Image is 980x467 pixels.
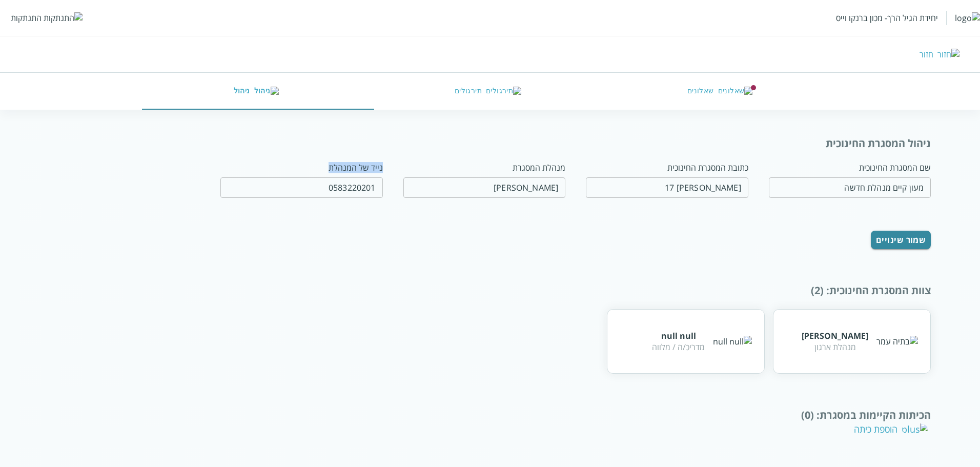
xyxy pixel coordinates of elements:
img: logo [955,12,980,24]
div: כתובת המסגרת החינוכית [586,162,748,173]
input: כתובת המסגרת החינוכית [586,177,748,198]
div: נייד של המנהלת [220,162,383,173]
input: נייד של המנהלת [220,177,383,198]
div: הכיתות הקיימות במסגרת : (0) [49,408,931,422]
button: ניהול [142,73,374,110]
img: plus [902,423,928,435]
img: חזור [937,49,959,60]
div: null null [652,330,705,341]
button: שאלונים [606,73,838,110]
div: חזור [920,49,933,60]
button: תירגולים [374,73,606,110]
div: התנתקות [11,12,42,24]
img: בתיה עמר [876,336,918,347]
div: יחידת הגיל הרך- מכון ברנקו וייס [836,12,938,24]
div: שם המסגרת החינוכית [769,162,931,173]
img: שאלונים [718,87,753,96]
input: שם המסגרת החינוכית [769,177,931,198]
button: שמור שינויים [871,231,931,249]
div: מדריכ/ה / מלווה [652,341,705,353]
div: צוות המסגרת החינוכית : (2) [49,283,931,297]
div: ניהול המסגרת החינוכית [49,136,931,150]
img: null null [713,336,752,347]
div: [PERSON_NAME] [802,330,868,341]
div: מנהלת ארגון [802,341,868,353]
img: התנתקות [44,12,83,24]
div: מנהלת המסגרת [403,162,566,173]
img: ניהול [254,87,279,96]
img: תירגולים [486,87,521,96]
input: מנהלת המסגרת [403,177,566,198]
div: הוספת כיתה [854,423,928,435]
